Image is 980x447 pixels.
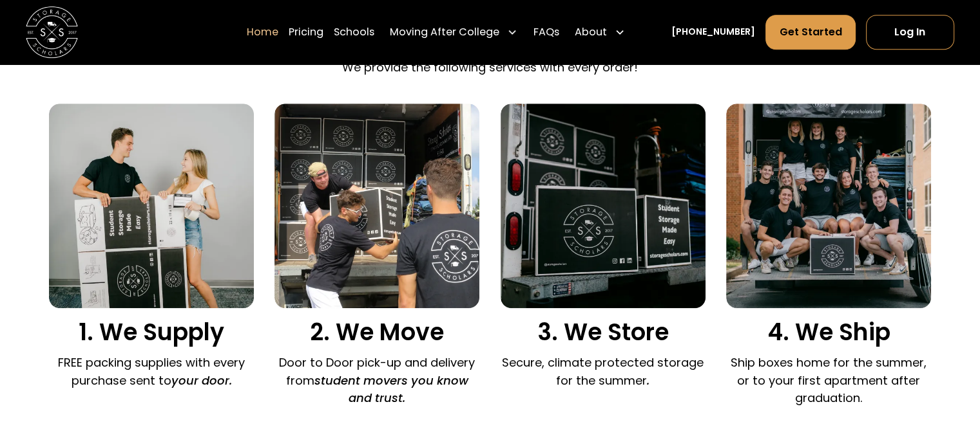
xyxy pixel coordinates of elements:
[49,104,254,308] img: We supply packing materials.
[866,15,954,50] a: Log In
[289,14,323,50] a: Pricing
[390,24,499,40] div: Moving After College
[575,24,607,40] div: About
[26,6,78,59] img: Storage Scholars main logo
[726,354,931,406] p: Ship boxes home for the summer, or to your first apartment after graduation.
[501,104,706,308] img: We store your boxes.
[501,318,706,347] h3: 3. We Store
[314,372,468,406] em: student movers you know and trust.
[647,372,649,388] em: .
[49,354,254,388] p: FREE packing supplies with every purchase sent to
[274,354,479,406] p: Door to Door pick-up and delivery from
[671,26,755,39] a: [PHONE_NUMBER]
[49,318,254,347] h3: 1. We Supply
[385,14,523,50] div: Moving After College
[193,59,787,76] p: We provide the following services with every order!
[501,354,706,388] p: Secure, climate protected storage for the summer
[533,14,559,50] a: FAQs
[274,318,479,347] h3: 2. We Move
[765,15,855,50] a: Get Started
[247,14,278,50] a: Home
[726,318,931,347] h3: 4. We Ship
[726,104,931,308] img: We ship your belongings.
[334,14,374,50] a: Schools
[171,372,232,388] em: your door.
[274,104,479,308] img: Door to door pick and delivery.
[570,14,630,50] div: About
